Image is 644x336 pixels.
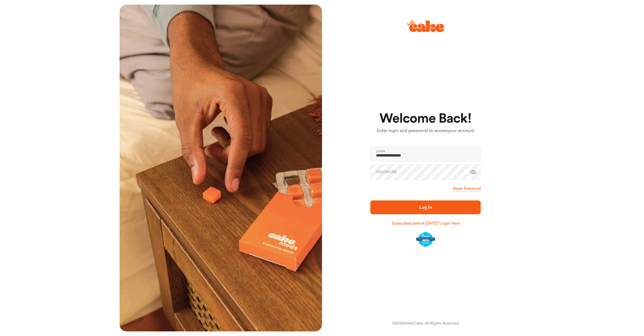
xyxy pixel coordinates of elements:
[392,320,459,326] div: © 2025 HelloCake. All Rights Reserved
[453,186,481,192] a: Reset Password
[370,200,481,214] button: Log In
[416,231,435,248] img: legit-script-certified.png
[370,128,481,134] p: Enter login and password to access your account
[419,205,432,210] span: Log In
[370,112,481,125] h1: Welcome Back!
[392,221,460,226] a: Subscribed before [DATE]? Login Here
